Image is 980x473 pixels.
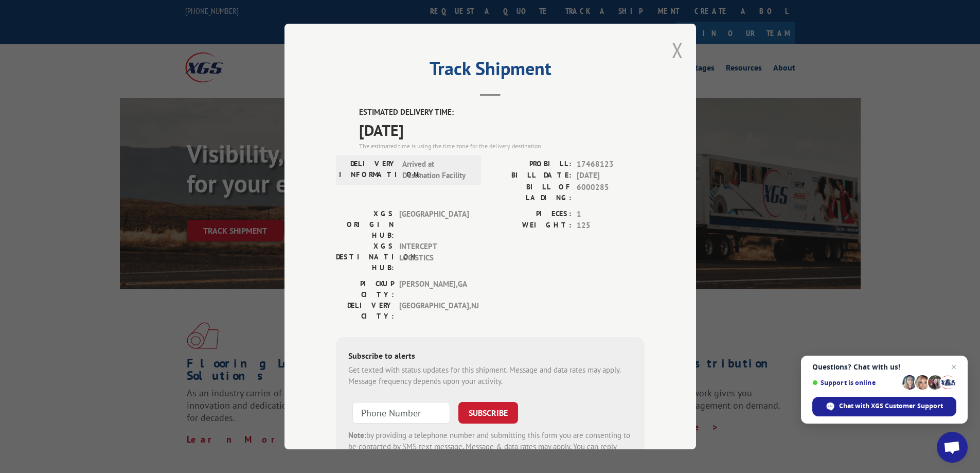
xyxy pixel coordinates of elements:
label: PIECES: [490,208,572,220]
span: Arrived at Destination Facility [402,159,472,182]
label: WEIGHT: [490,220,572,232]
label: XGS DESTINATION HUB: [336,241,394,273]
span: INTERCEPT LOGISTICS [399,241,469,273]
span: 17468123 [577,159,645,170]
button: Close modal [672,37,683,64]
label: PICKUP CITY: [336,278,394,300]
label: XGS ORIGIN HUB: [336,208,394,241]
a: Open chat [937,432,968,463]
span: [DATE] [359,118,645,142]
span: Support is online [812,379,899,387]
span: [GEOGRAPHIC_DATA] [399,208,469,241]
label: DELIVERY INFORMATION: [339,159,397,182]
span: 1 [577,208,645,220]
label: ESTIMATED DELIVERY TIME: [359,107,645,118]
div: The estimated time is using the time zone for the delivery destination. [359,142,645,151]
span: 125 [577,220,645,232]
span: Chat with XGS Customer Support [812,397,956,416]
button: SUBSCRIBE [458,402,518,424]
div: Subscribe to alerts [348,349,632,364]
div: by providing a telephone number and submitting this form you are consenting to be contacted by SM... [348,430,632,465]
span: 6000285 [577,182,645,203]
label: DELIVERY CITY: [336,300,394,322]
span: [DATE] [577,170,645,182]
label: BILL DATE: [490,170,572,182]
h2: Track Shipment [336,61,645,81]
div: Get texted with status updates for this shipment. Message and data rates may apply. Message frequ... [348,364,632,388]
label: PROBILL: [490,159,572,170]
input: Phone Number [352,402,450,424]
span: [GEOGRAPHIC_DATA] , NJ [399,300,469,322]
strong: Note: [348,430,366,440]
span: Chat with XGS Customer Support [839,401,943,411]
label: BILL OF LADING: [490,182,572,203]
span: Questions? Chat with us! [812,363,956,371]
span: [PERSON_NAME] , GA [399,278,469,300]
